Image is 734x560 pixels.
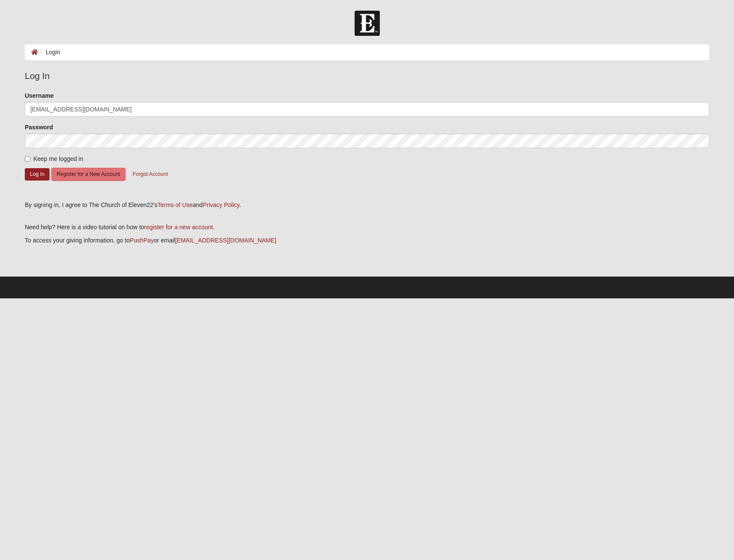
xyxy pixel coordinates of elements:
button: Forgot Account [127,168,173,181]
p: To access your giving information, go to or email [25,236,709,245]
div: By signing in, I agree to The Church of Eleven22's and . [25,201,709,210]
a: Terms of Use [158,201,193,208]
span: Keep me logged in [33,155,83,162]
a: [EMAIL_ADDRESS][DOMAIN_NAME] [175,237,276,244]
label: Password [25,123,53,131]
a: register for a new account [144,224,213,230]
li: Login [38,48,60,57]
img: Church of Eleven22 Logo [355,11,380,36]
a: PushPay [130,237,154,244]
a: Privacy Policy [203,201,239,208]
p: Need help? Here is a video tutorial on how to . [25,223,709,232]
legend: Log In [25,69,709,83]
button: Register for a New Account [51,168,126,181]
button: Log In [25,168,50,181]
input: Keep me logged in [25,156,30,162]
label: Username [25,91,54,100]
